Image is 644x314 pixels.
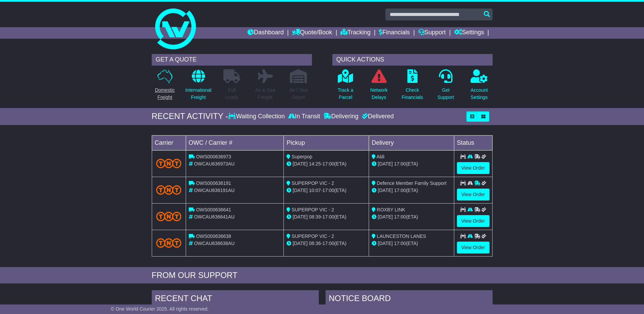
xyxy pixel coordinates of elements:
[378,241,393,246] span: [DATE]
[293,214,308,220] span: [DATE]
[293,161,308,167] span: [DATE]
[194,161,235,167] span: OWCAU636973AU
[284,135,369,150] td: Pickup
[309,188,321,193] span: 10:07
[194,214,235,220] span: OWCAU636641AU
[196,154,231,159] span: OWS000636973
[152,54,312,66] div: GET A QUOTE
[470,69,488,105] a: AccountSettings
[377,207,405,212] span: ROXBY LINK
[457,189,490,200] a: View Order
[401,69,423,105] a: CheckFinancials
[471,87,488,101] p: Account Settings
[152,271,493,280] div: FROM OUR SUPPORT
[326,290,493,309] div: NOTICE BOARD
[378,188,393,193] span: [DATE]
[292,180,334,186] span: SUPERPOP VIC - 2
[377,233,426,239] span: LAUNCESTON LANES
[372,187,451,194] div: (ETA)
[292,154,312,159] span: Superpop
[156,212,182,221] img: TNT_Domestic.png
[341,27,370,39] a: Tracking
[185,69,212,105] a: InternationalFreight
[247,27,284,39] a: Dashboard
[457,162,490,174] a: View Order
[287,213,366,221] div: - (ETA)
[152,111,228,121] div: RECENT ACTIVITY -
[402,87,423,101] p: Check Financials
[194,188,235,193] span: OWCAU636191AU
[111,306,209,312] span: © One World Courier 2025. All rights reserved.
[323,188,334,193] span: 17:00
[457,215,490,227] a: View Order
[332,54,493,66] div: QUICK ACTIONS
[255,87,275,101] p: Air & Sea Freight
[323,161,334,167] span: 17:00
[437,87,454,101] p: Get Support
[293,188,308,193] span: [DATE]
[378,214,393,220] span: [DATE]
[152,290,319,309] div: RECENT CHAT
[457,242,490,254] a: View Order
[454,135,492,150] td: Status
[156,238,182,247] img: TNT_Domestic.png
[293,241,308,246] span: [DATE]
[369,135,454,150] td: Delivery
[323,241,334,246] span: 17:00
[309,214,321,220] span: 08:39
[196,180,231,186] span: OWS000636191
[394,214,406,220] span: 17:00
[309,161,321,167] span: 14:25
[394,188,406,193] span: 17:00
[185,87,211,101] p: International Freight
[196,233,231,239] span: OWS000636638
[379,27,410,39] a: Financials
[223,87,240,101] p: Full Loads
[338,87,353,101] p: Track a Parcel
[337,69,354,105] a: Track aParcel
[394,241,406,246] span: 17:00
[155,87,174,101] p: Domestic Freight
[378,161,393,167] span: [DATE]
[287,187,366,194] div: - (ETA)
[292,233,334,239] span: SUPERPOP VIC - 2
[377,180,446,186] span: Defence Member Family Support
[186,135,284,150] td: OWC / Carrier #
[370,87,387,101] p: Network Delays
[376,154,384,159] span: Aldi
[194,241,235,246] span: OWCAU636638AU
[372,160,451,168] div: (ETA)
[372,240,451,247] div: (ETA)
[394,161,406,167] span: 17:00
[287,160,366,168] div: - (ETA)
[309,241,321,246] span: 08:36
[196,207,231,212] span: OWS000636641
[152,135,186,150] td: Carrier
[454,27,484,39] a: Settings
[156,185,182,194] img: TNT_Domestic.png
[370,69,388,105] a: NetworkDelays
[322,113,360,120] div: Delivering
[290,87,308,101] p: Air / Sea Depot
[372,213,451,221] div: (ETA)
[287,113,322,120] div: In Transit
[292,207,334,212] span: SUPERPOP VIC - 2
[437,69,454,105] a: GetSupport
[228,113,286,120] div: Waiting Collection
[156,159,182,168] img: TNT_Domestic.png
[323,214,334,220] span: 17:00
[154,69,175,105] a: DomesticFreight
[287,240,366,247] div: - (ETA)
[360,113,394,120] div: Delivered
[292,27,332,39] a: Quote/Book
[418,27,446,39] a: Support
